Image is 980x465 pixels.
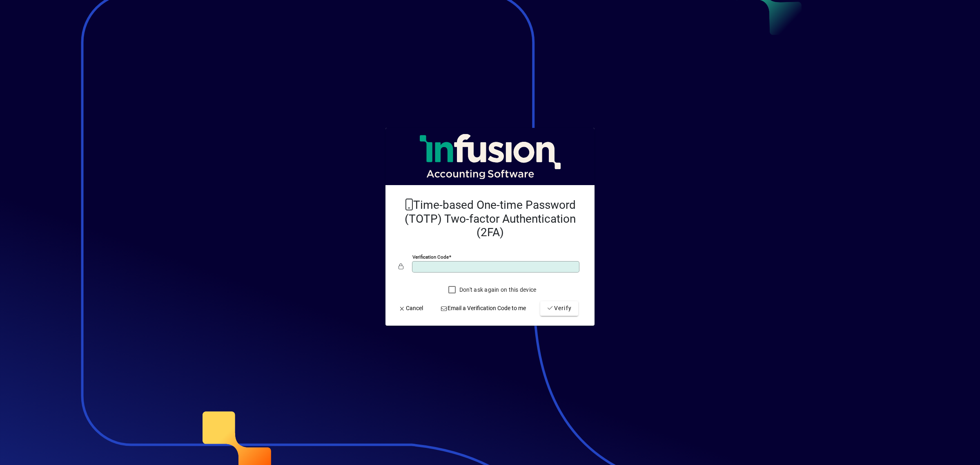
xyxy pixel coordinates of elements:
[441,304,526,313] span: Email a Verification Code to me
[437,301,530,316] button: Email a Verification Code to me
[399,198,581,239] h2: Time-based One-time Password (TOTP) Two-factor Authentication (2FA)
[399,304,423,313] span: Cancel
[540,301,578,316] button: Verify
[458,286,537,294] label: Don't ask again on this device
[395,301,426,316] button: Cancel
[547,304,572,313] span: Verify
[412,254,449,260] mat-label: Verification code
